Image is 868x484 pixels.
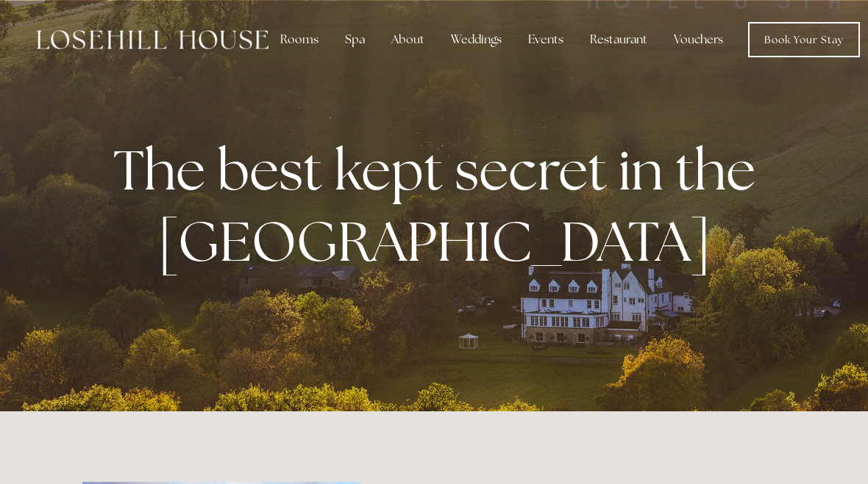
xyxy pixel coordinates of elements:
div: Events [516,25,575,54]
div: Spa [333,25,377,54]
a: Vouchers [662,25,735,54]
img: Losehill House [37,30,268,49]
div: Restaurant [578,25,659,54]
div: About [380,25,436,54]
div: Rooms [268,25,330,54]
a: Book Your Stay [748,22,860,57]
div: Weddings [439,25,513,54]
strong: The best kept secret in the [GEOGRAPHIC_DATA] [113,134,767,278]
